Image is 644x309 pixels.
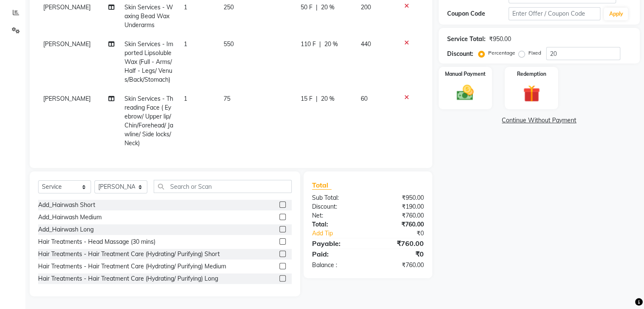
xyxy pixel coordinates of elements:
div: Balance : [306,261,368,270]
span: | [316,94,318,103]
div: ₹0 [378,229,430,238]
span: 75 [224,95,230,102]
span: Skin Services - Waxing Bead Wax Underarms [124,3,173,29]
span: Total [312,181,332,190]
label: Redemption [517,70,546,78]
div: ₹760.00 [368,238,430,248]
div: ₹760.00 [368,261,430,270]
div: ₹0 [368,249,430,259]
span: 20 % [321,3,334,12]
div: Hair Treatments - Hair Treatment Care (Hydrating/ Purifying) Medium [38,262,226,271]
span: 60 [361,95,368,102]
span: [PERSON_NAME] [43,40,91,48]
span: 50 F [301,3,312,12]
span: 110 F [301,40,316,49]
span: Skin Services - Imported Lipsoluble Wax (Full - Arms/ Half - Legs/ Venus/Back/Stomach) [124,40,173,83]
div: Coupon Code [447,9,509,18]
input: Enter Offer / Coupon Code [509,7,601,20]
div: Total: [306,220,368,229]
span: 20 % [321,94,334,103]
div: Add_Hairwash Long [38,225,94,234]
span: 20 % [324,40,338,49]
div: Discount: [306,202,368,211]
div: ₹760.00 [368,220,430,229]
img: _cash.svg [451,83,479,102]
span: Skin Services - Threading Face ( Eyebrow/ Upper lip/Chin/Forehead/ Jawline/ Side locks/ Neck) [124,95,173,147]
div: Add_Hairwash Medium [38,213,102,222]
div: ₹950.00 [368,193,430,202]
div: ₹760.00 [368,211,430,220]
div: Paid: [306,249,368,259]
div: Payable: [306,238,368,248]
div: Net: [306,211,368,220]
div: Add_Hairwash Short [38,201,95,210]
span: [PERSON_NAME] [43,95,91,102]
span: 550 [224,40,234,48]
div: Hair Treatments - Hair Treatment Care (Hydrating/ Purifying) Short [38,250,220,259]
a: Continue Without Payment [440,116,638,125]
label: Fixed [528,49,541,57]
span: | [319,40,321,49]
div: Service Total: [447,35,486,44]
span: 1 [184,95,187,102]
div: Discount: [447,50,473,58]
div: Sub Total: [306,193,368,202]
label: Percentage [488,49,515,57]
a: Add Tip [306,229,378,238]
div: Hair Treatments - Head Massage (30 mins) [38,237,155,246]
span: 1 [184,40,187,48]
span: 15 F [301,94,312,103]
button: Apply [604,8,628,20]
span: [PERSON_NAME] [43,3,91,11]
span: | [316,3,318,12]
label: Manual Payment [445,70,486,78]
span: 1 [184,3,187,11]
div: ₹950.00 [489,35,511,44]
span: 250 [224,3,234,11]
div: Hair Treatments - Hair Treatment Care (Hydrating/ Purifying) Long [38,274,218,283]
span: 200 [361,3,371,11]
input: Search or Scan [154,180,292,193]
span: 440 [361,40,371,48]
img: _gift.svg [518,83,545,104]
div: ₹190.00 [368,202,430,211]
